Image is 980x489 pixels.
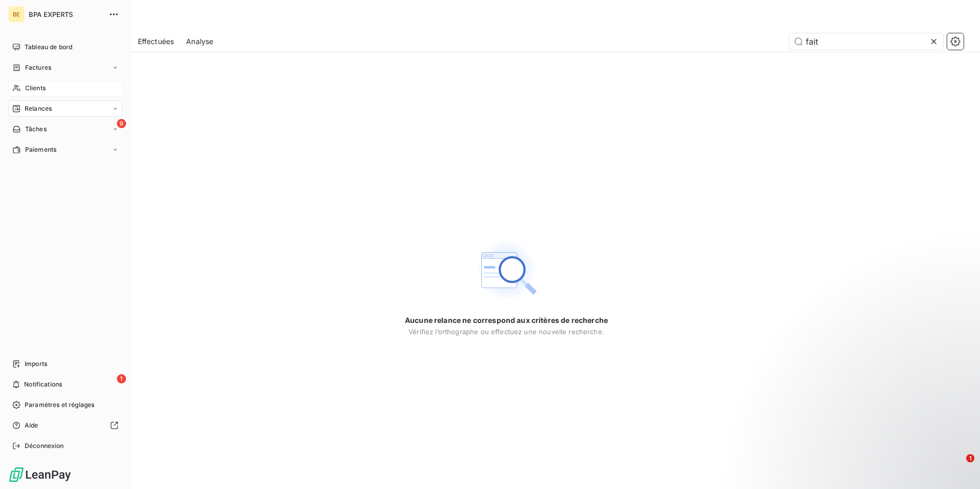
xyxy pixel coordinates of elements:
span: Tableau de bord [25,43,72,52]
span: 1 [966,454,974,462]
iframe: Intercom live chat [945,454,970,479]
img: Empty state [474,237,539,303]
span: Aucune relance ne correspond aux critères de recherche [405,315,608,325]
span: BPA EXPERTS [29,10,103,18]
span: Paiements [25,145,56,154]
img: Logo LeanPay [8,466,72,483]
span: Relances [25,104,52,113]
span: Déconnexion [25,441,64,451]
span: Clients [25,84,46,93]
div: BE [8,6,25,23]
span: 9 [117,119,126,128]
input: Rechercher [789,33,943,50]
iframe: Intercom notifications message [775,390,980,461]
span: Imports [25,359,47,369]
span: Notifications [24,380,62,389]
span: Vérifiez l’orthographe ou effectuez une nouvelle recherche. [409,328,604,336]
span: Tâches [25,125,47,134]
span: 1 [117,374,126,383]
span: Paramètres et réglages [25,400,94,410]
span: Factures [25,63,51,72]
span: Aide [25,421,38,430]
span: Analyse [186,36,213,47]
span: Effectuées [138,36,174,47]
a: Aide [8,417,122,434]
